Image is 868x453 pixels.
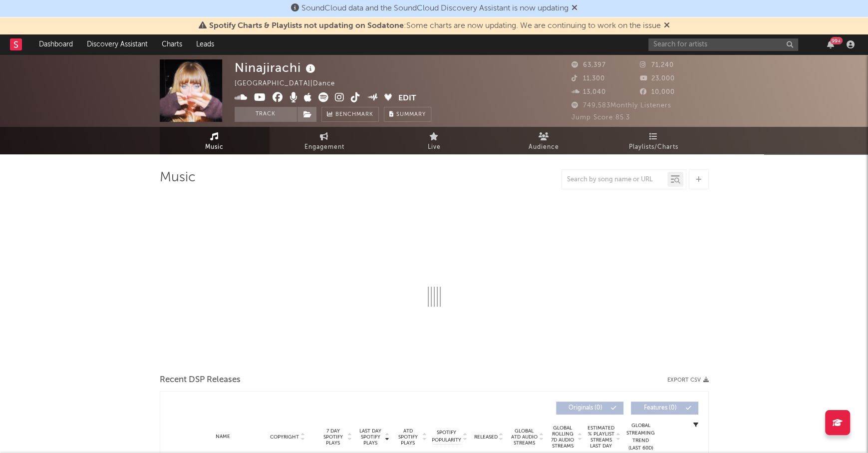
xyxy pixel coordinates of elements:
[428,141,441,153] span: Live
[563,405,608,411] span: Originals ( 0 )
[637,405,683,411] span: Features ( 0 )
[827,40,834,48] button: 99+
[321,107,379,122] a: Benchmark
[304,141,344,153] span: Engagement
[489,127,599,154] a: Audience
[562,176,667,184] input: Search by song name or URL
[398,92,416,105] button: Edit
[631,402,698,415] button: Features(0)
[572,75,605,82] span: 11,300
[549,425,577,449] span: Global Rolling 7D Audio Streams
[572,89,606,95] span: 13,040
[572,114,630,121] span: Jump Score: 85.3
[572,4,578,12] span: Dismiss
[209,22,661,30] span: : Some charts are now updating. We are continuing to work on the issue
[640,75,675,82] span: 23,000
[626,422,656,452] div: Global Streaming Trend (Last 60D)
[235,107,297,122] button: Track
[640,89,675,95] span: 10,000
[235,59,318,76] div: Ninajirachi
[629,141,678,153] span: Playlists/Charts
[648,38,798,51] input: Search for artists
[664,22,670,30] span: Dismiss
[209,22,404,30] span: Spotify Charts & Playlists not updating on Sodatone
[511,428,538,446] span: Global ATD Audio Streams
[335,109,373,121] span: Benchmark
[320,428,346,446] span: 7 Day Spotify Plays
[205,141,224,153] span: Music
[395,428,421,446] span: ATD Spotify Plays
[270,434,299,440] span: Copyright
[572,102,671,109] span: 749,583 Monthly Listeners
[667,377,709,383] button: Export CSV
[189,34,221,54] a: Leads
[301,4,569,12] span: SoundCloud data and the SoundCloud Discovery Assistant is now updating
[190,433,256,441] div: Name
[556,402,623,415] button: Originals(0)
[396,112,426,117] span: Summary
[572,62,606,68] span: 63,397
[80,34,155,54] a: Discovery Assistant
[384,107,431,122] button: Summary
[270,127,379,154] a: Engagement
[640,62,674,68] span: 71,240
[379,127,489,154] a: Live
[529,141,559,153] span: Audience
[160,374,241,386] span: Recent DSP Releases
[235,78,346,90] div: [GEOGRAPHIC_DATA] | Dance
[155,34,189,54] a: Charts
[32,34,80,54] a: Dashboard
[587,425,615,449] span: Estimated % Playlist Streams Last Day
[432,429,461,444] span: Spotify Popularity
[160,127,270,154] a: Music
[474,434,498,440] span: Released
[830,37,843,44] div: 99 +
[599,127,709,154] a: Playlists/Charts
[357,428,384,446] span: Last Day Spotify Plays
